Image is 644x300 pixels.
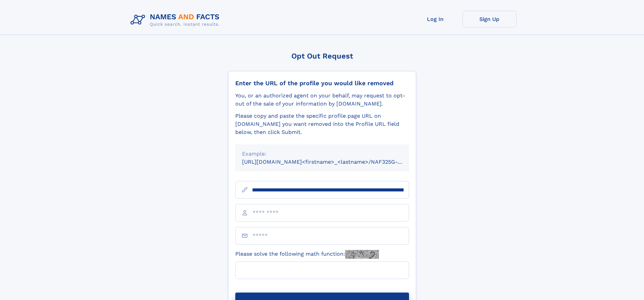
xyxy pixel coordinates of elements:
[235,112,409,136] div: Please copy and paste the specific profile page URL on [DOMAIN_NAME] you want removed into the Pr...
[235,92,409,108] div: You, or an authorized agent on your behalf, may request to opt-out of the sale of your informatio...
[235,250,379,259] label: Please solve the following math function:
[242,159,422,165] small: [URL][DOMAIN_NAME]<firstname>_<lastname>/NAF325G-xxxxxxxx
[128,11,225,29] img: Logo Names and Facts
[235,79,409,87] div: Enter the URL of the profile you would like removed
[462,11,517,27] a: Sign Up
[408,11,462,27] a: Log In
[242,150,402,158] div: Example:
[228,52,416,60] div: Opt Out Request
